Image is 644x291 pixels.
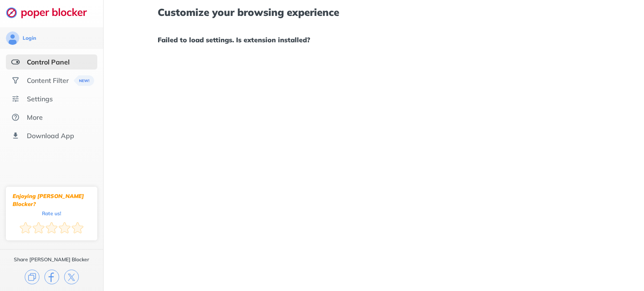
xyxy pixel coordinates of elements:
[72,75,93,86] img: menuBanner.svg
[11,131,20,140] img: download-app.svg
[42,211,61,215] div: Rate us!
[6,7,96,18] img: logo-webpage.svg
[13,192,91,208] div: Enjoying [PERSON_NAME] Blocker?
[27,95,53,103] div: Settings
[27,131,74,140] div: Download App
[23,35,36,41] div: Login
[27,58,70,66] div: Control Panel
[11,58,20,66] img: features-selected.svg
[27,76,69,85] div: Content Filter
[158,34,590,45] h1: Failed to load settings. Is extension installed?
[27,113,43,121] div: More
[11,113,20,121] img: about.svg
[25,270,39,284] img: copy.svg
[14,256,89,263] div: Share [PERSON_NAME] Blocker
[64,270,79,284] img: x.svg
[158,7,590,18] h1: Customize your browsing experience
[6,31,19,45] img: avatar.svg
[44,270,59,284] img: facebook.svg
[11,95,20,103] img: settings.svg
[11,76,20,85] img: social.svg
